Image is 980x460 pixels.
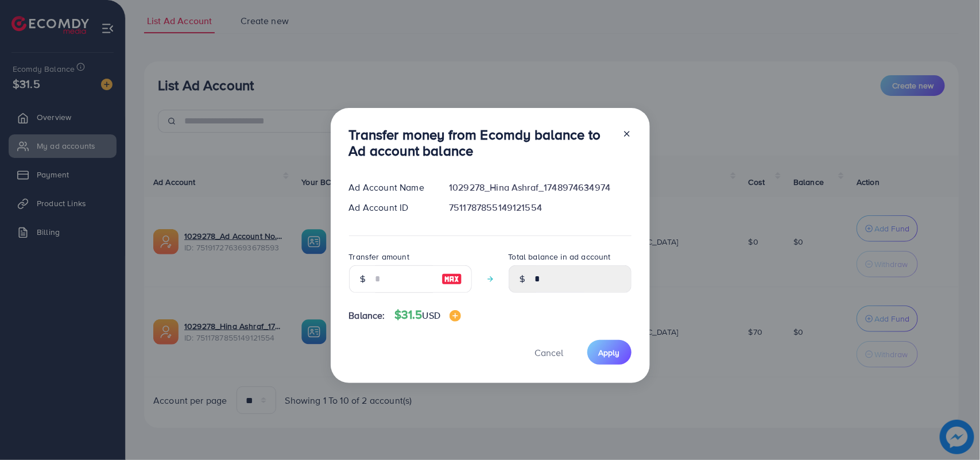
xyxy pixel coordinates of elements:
div: 1029278_Hina Ashraf_1748974634974 [440,181,640,194]
span: Cancel [535,346,564,359]
button: Cancel [521,340,578,365]
span: Balance: [349,309,385,322]
img: image [450,310,461,322]
img: image [441,272,462,286]
h3: Transfer money from Ecomdy balance to Ad account balance [349,126,613,160]
h4: $31.5 [394,308,461,322]
div: 7511787855149121554 [440,201,640,214]
button: Apply [587,340,632,365]
span: Apply [599,347,620,358]
div: Ad Account Name [340,181,440,194]
label: Total balance in ad account [509,251,611,262]
span: USD [423,309,440,322]
label: Transfer amount [349,251,409,262]
div: Ad Account ID [340,201,440,214]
